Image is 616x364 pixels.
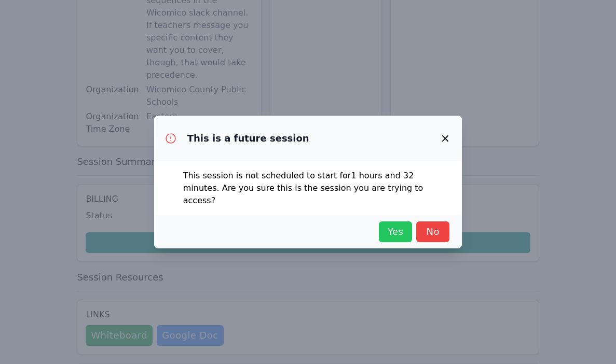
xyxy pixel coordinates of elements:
p: This session is not scheduled to start for 1 hours and 32 minutes . Are you sure this is the sess... [183,170,433,207]
h3: This is a future session [187,132,309,145]
span: Yes [384,225,407,239]
button: No [416,221,449,242]
span: No [421,225,444,239]
button: Yes [379,221,412,242]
